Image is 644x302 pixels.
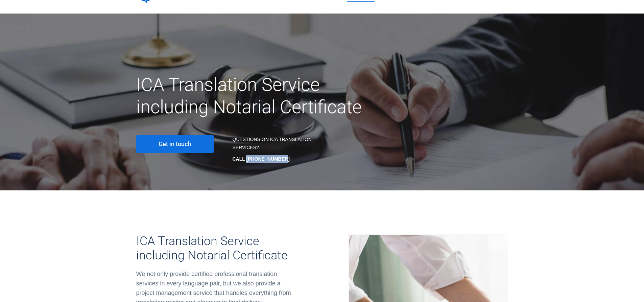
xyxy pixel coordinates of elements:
[136,74,381,118] h1: ICA Translation Service including Notarial Certificate
[233,135,315,163] div: QUESTIONS ON ICA TRANSLATION SERVICES?
[136,135,214,153] a: Get in touch
[159,141,191,147] span: Get in touch
[233,156,290,162] strong: CALL [PHONE_NUMBER]
[136,234,295,262] h3: ICA Translation Service including Notarial Certificate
